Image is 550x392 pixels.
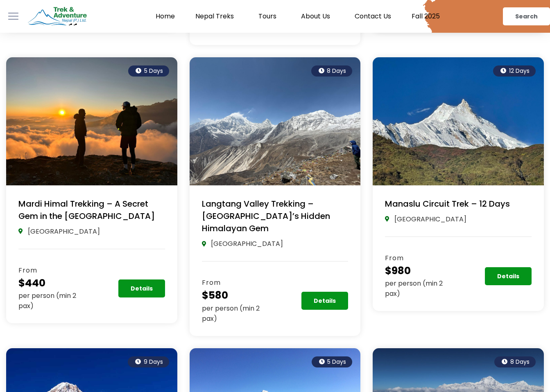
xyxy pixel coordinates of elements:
nav: Menu [100,12,450,20]
a: Tours [248,12,291,20]
h3: $580 [202,288,275,303]
a: Mardi Himal Trekking – A Secret Gem in the [GEOGRAPHIC_DATA] [18,198,155,222]
span: [GEOGRAPHIC_DATA] [392,214,466,224]
a: Details [301,292,348,310]
span: Details [314,298,336,304]
a: Manaslu Circuit Trek – 12 Days [385,198,510,210]
a: Fall 2025 [401,12,450,20]
span: Details [131,286,153,291]
span: 5 Days [144,67,163,75]
span: [GEOGRAPHIC_DATA] [209,239,283,249]
span: 9 Days [144,358,163,366]
span: 8 Days [510,358,530,366]
h5: From [18,266,92,275]
span: 12 Days [509,67,530,75]
span: 5 Days [327,358,346,366]
span: per person (min 2 pax) [385,279,443,298]
a: About Us [291,12,344,20]
a: Search [503,7,550,25]
h3: $440 [18,275,92,291]
span: per person (min 2 pax) [202,304,260,323]
a: Details [118,279,165,297]
h3: $980 [385,263,458,279]
a: Details [485,267,532,285]
span: per person (min 2 pax) [18,291,76,311]
span: Details [497,273,519,279]
span: [GEOGRAPHIC_DATA] [26,226,100,237]
a: Langtang Valley Trekking – [GEOGRAPHIC_DATA]’s Hidden Himalayan Gem [202,198,330,234]
a: Nepal Treks [185,12,248,20]
h5: From [202,278,275,288]
a: Home [145,12,185,20]
span: Search [515,14,538,19]
h5: From [385,253,458,263]
span: 8 Days [327,67,346,75]
img: Trek & Adventure Nepal [27,5,88,28]
a: Contact Us [344,12,401,20]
